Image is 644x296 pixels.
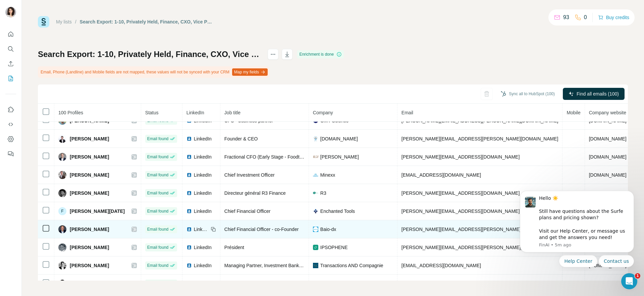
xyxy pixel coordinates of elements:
img: LinkedIn logo [186,227,192,232]
div: F [58,207,66,215]
span: [DOMAIN_NAME] [589,172,627,178]
span: [EMAIL_ADDRESS][DOMAIN_NAME] [401,172,481,178]
span: Transactions AND Compagnie [320,280,383,287]
span: LinkedIn [194,190,212,196]
div: Search Export: 1-10, Privately Held, Finance, CXO, Vice President, Owner / Partner, [GEOGRAPHIC_D... [80,18,213,25]
img: Avatar [58,243,66,251]
span: LinkedIn [194,135,212,142]
img: LinkedIn logo [186,154,192,160]
button: actions [268,49,278,60]
img: company-logo [313,227,318,232]
h1: Search Export: 1-10, Privately Held, Finance, CXO, Vice President, Owner / Partner, [GEOGRAPHIC_D... [38,49,262,60]
span: LinkedIn [194,154,212,160]
p: 0 [584,13,587,21]
span: Baio-dx [320,226,336,233]
span: [EMAIL_ADDRESS][DOMAIN_NAME] [401,263,481,268]
span: [DOMAIN_NAME] [589,136,627,141]
span: 100 Profiles [58,110,83,115]
img: Avatar [5,7,16,17]
img: Avatar [58,171,66,179]
span: [PERSON_NAME][EMAIL_ADDRESS][PERSON_NAME][DOMAIN_NAME] [401,136,558,141]
iframe: Intercom notifications message [510,185,644,271]
span: [PERSON_NAME][EMAIL_ADDRESS][DOMAIN_NAME] [401,154,520,160]
button: Map my fields [232,68,268,76]
span: LinkedIn [194,208,212,215]
img: LinkedIn logo [186,209,192,214]
span: LinkedIn [194,244,212,251]
span: Managing Partner, Investment Banking [224,263,305,268]
img: LinkedIn logo [186,263,192,268]
span: Company [313,110,333,115]
span: Email found [147,281,168,287]
img: company-logo [313,263,318,268]
span: [DOMAIN_NAME] [589,118,627,123]
span: Email found [147,172,168,178]
span: [PERSON_NAME] [70,226,109,233]
span: [PERSON_NAME] [70,154,109,160]
span: Email found [147,244,168,250]
img: company-logo [313,245,318,250]
span: Email found [147,154,168,160]
span: LinkedIn [194,172,212,178]
span: Email found [147,262,168,269]
span: Email found [147,208,168,214]
span: Transactions AND Compagnie [320,262,383,269]
p: 93 [563,13,569,21]
span: [PERSON_NAME][EMAIL_ADDRESS][PERSON_NAME][DOMAIN_NAME] [401,118,558,123]
button: My lists [5,72,16,84]
img: Avatar [58,189,66,197]
span: LinkedIn [186,110,204,115]
span: Président [224,245,244,250]
img: company-logo [313,136,318,141]
img: LinkedIn logo [186,190,192,196]
span: [PERSON_NAME] [70,244,109,251]
span: Minexx [320,172,335,178]
span: CFO - business partner [224,118,273,123]
img: LinkedIn logo [186,172,192,178]
img: company-logo [313,209,318,214]
img: Avatar [58,225,66,233]
span: [PERSON_NAME] [320,154,359,160]
span: [PERSON_NAME] [70,172,109,178]
span: Find all emails (100) [577,91,619,97]
span: [DOMAIN_NAME] [589,154,627,160]
button: Find all emails (100) [563,88,625,100]
span: Email found [147,190,168,196]
img: Surfe Logo [38,16,49,27]
button: Sync all to HubSpot (100) [496,89,559,99]
span: [PERSON_NAME][DATE] [70,208,125,215]
img: company-logo [313,192,318,194]
img: company-logo [313,172,318,178]
span: IPSOPHENE [320,244,348,251]
a: My lists [56,19,72,24]
img: LinkedIn logo [186,245,192,250]
span: LinkedIn [194,280,212,287]
button: Buy credits [598,13,629,22]
span: [DOMAIN_NAME] [320,135,358,142]
img: Avatar [58,280,66,288]
div: Email, Phone (Landline) and Mobile fields are not mapped, these values will not be synced with yo... [38,66,269,78]
span: Fractional CFO (Early Stage - Foodtech) [224,154,309,160]
span: [PERSON_NAME] [70,135,109,142]
span: [PERSON_NAME] [70,262,109,269]
span: Chief Financial Officer [224,209,270,214]
img: LinkedIn logo [186,136,192,141]
span: Email [401,110,413,115]
span: Enchanted Tools [320,208,355,215]
img: Avatar [58,135,66,143]
span: Email found [147,136,168,142]
button: Quick start [5,28,16,40]
span: Mobile [567,110,580,115]
img: Avatar [58,261,66,270]
span: Chief Financial Officer - co-Founder [224,227,299,232]
span: Founder & CEO [224,136,258,141]
span: Company website [589,110,626,115]
button: Dashboard [5,133,16,145]
span: R3 [320,190,326,196]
